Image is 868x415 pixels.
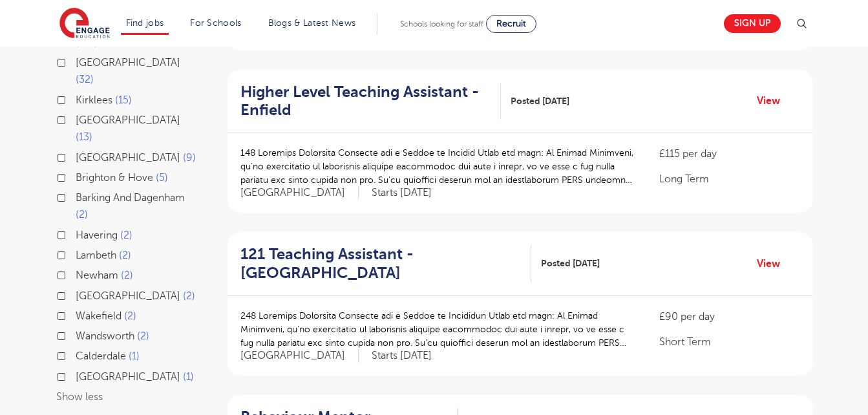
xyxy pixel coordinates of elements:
[120,229,132,241] span: 2
[76,131,92,143] span: 13
[659,146,799,162] p: £115 per day
[240,245,532,282] a: 121 Teaching Assistant - [GEOGRAPHIC_DATA]
[76,350,126,362] span: Calderdale
[76,37,98,48] span: 141
[76,152,180,164] span: [GEOGRAPHIC_DATA]
[76,310,122,322] span: Wakefield
[124,310,136,322] span: 2
[76,94,84,103] input: Kirklees 15
[76,192,84,200] input: Barking And Dagenham 2
[183,152,196,164] span: 9
[724,14,781,33] a: Sign up
[511,94,569,108] span: Posted [DATE]
[659,334,799,350] p: Short Term
[76,330,84,339] input: Wandsworth 2
[76,172,153,184] span: Brighton & Hove
[76,350,84,359] input: Calderdale 1
[76,270,84,278] input: Newham 2
[59,8,110,40] img: Engage Education
[240,186,359,200] span: [GEOGRAPHIC_DATA]
[757,255,790,272] a: View
[76,209,88,220] span: 2
[76,74,94,85] span: 32
[76,94,112,106] span: Kirklees
[400,19,483,28] span: Schools looking for staff
[76,152,84,160] input: [GEOGRAPHIC_DATA] 9
[121,270,133,281] span: 2
[268,18,356,28] a: Blogs & Latest News
[496,19,526,28] span: Recruit
[76,57,180,69] span: [GEOGRAPHIC_DATA]
[76,229,118,241] span: Havering
[156,172,168,184] span: 5
[76,250,84,258] input: Lambeth 2
[757,92,790,109] a: View
[76,290,84,299] input: [GEOGRAPHIC_DATA] 2
[659,309,799,325] p: £90 per day
[659,171,799,187] p: Long Term
[541,257,600,270] span: Posted [DATE]
[240,349,359,363] span: [GEOGRAPHIC_DATA]
[115,94,132,106] span: 15
[76,270,118,281] span: Newham
[240,83,501,120] a: Higher Level Teaching Assistant - Enfield
[76,114,84,123] input: [GEOGRAPHIC_DATA] 13
[76,330,134,342] span: Wandsworth
[76,371,180,383] span: [GEOGRAPHIC_DATA]
[56,391,103,403] button: Show less
[240,146,634,187] p: 148 Loremips Dolorsita Consecte adi e Seddoe te Incidid Utlab etd magn: Al Enimad Minimveni, qu’n...
[372,349,432,363] p: Starts [DATE]
[76,172,84,180] input: Brighton & Hove 5
[183,371,194,383] span: 1
[76,192,185,204] span: Barking And Dagenham
[76,57,84,65] input: [GEOGRAPHIC_DATA] 32
[126,18,164,28] a: Find jobs
[76,310,84,319] input: Wakefield 2
[240,83,491,120] h2: Higher Level Teaching Assistant - Enfield
[183,290,195,302] span: 2
[190,18,241,28] a: For Schools
[76,229,84,238] input: Havering 2
[240,245,522,282] h2: 121 Teaching Assistant - [GEOGRAPHIC_DATA]
[119,250,131,261] span: 2
[240,309,634,350] p: 248 Loremips Dolorsita Consecte adi e Seddoe te Incididun Utlab etd magn: Al Enimad Minimveni, qu...
[137,330,149,342] span: 2
[486,15,536,33] a: Recruit
[129,350,140,362] span: 1
[76,114,180,126] span: [GEOGRAPHIC_DATA]
[76,250,116,261] span: Lambeth
[76,371,84,379] input: [GEOGRAPHIC_DATA] 1
[372,186,432,200] p: Starts [DATE]
[76,290,180,302] span: [GEOGRAPHIC_DATA]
